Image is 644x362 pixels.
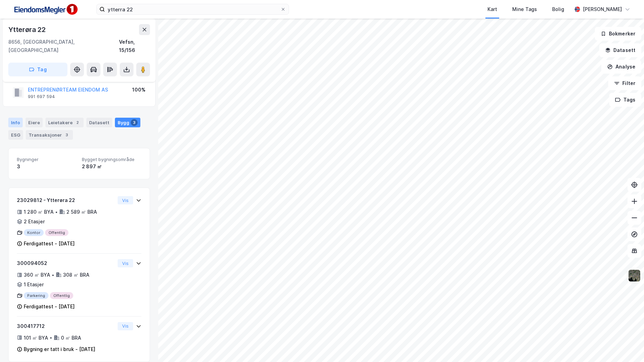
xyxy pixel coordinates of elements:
div: 0 ㎡ BRA [61,334,81,342]
iframe: Chat Widget [610,329,644,362]
button: Vis [118,322,133,330]
div: Bygg [115,118,140,127]
div: 2 Etasjer [24,217,45,226]
img: F4PB6Px+NJ5v8B7XTbfpPpyloAAAAASUVORK5CYII= [11,2,80,17]
div: Transaksjoner [26,130,73,140]
button: Vis [118,259,133,267]
div: Vefsn, 15/156 [119,38,150,54]
div: [PERSON_NAME] [583,5,622,13]
div: Bygning er tatt i bruk - [DATE] [24,345,95,353]
div: 360 ㎡ BYA [24,271,50,279]
div: 2 897 ㎡ [82,162,141,171]
div: 23029812 - Ytterøra 22 [17,196,115,204]
div: 300094052 [17,259,115,267]
div: 1 280 ㎡ BYA [24,208,54,216]
button: Tag [8,63,67,76]
div: Leietakere [45,118,84,127]
div: Ytterøra 22 [8,24,47,35]
div: 8656, [GEOGRAPHIC_DATA], [GEOGRAPHIC_DATA] [8,38,119,54]
div: Datasett [86,118,112,127]
div: Bolig [552,5,564,13]
div: 308 ㎡ BRA [63,271,89,279]
div: 101 ㎡ BYA [24,334,48,342]
div: Info [8,118,23,127]
div: • [55,209,58,215]
input: Søk på adresse, matrikkel, gårdeiere, leietakere eller personer [105,4,280,14]
span: Bygninger [17,157,76,162]
button: Datasett [599,43,641,57]
span: Bygget bygningsområde [82,157,141,162]
button: Vis [118,196,133,204]
div: 2 [74,119,81,126]
div: ESG [8,130,23,140]
button: Analyse [601,60,641,74]
div: Ferdigattest - [DATE] [24,302,75,311]
div: Ferdigattest - [DATE] [24,239,75,248]
button: Bokmerker [595,27,641,41]
div: Mine Tags [512,5,537,13]
div: • [52,272,54,278]
div: • [50,335,52,340]
div: 300417712 [17,322,115,330]
button: Filter [608,76,641,90]
div: Kontrollprogram for chat [610,329,644,362]
div: 1 Etasjer [24,280,44,289]
div: Eiere [25,118,43,127]
div: 3 [63,131,70,138]
div: 2 589 ㎡ BRA [66,208,97,216]
div: 3 [131,119,138,126]
img: 9k= [628,269,641,282]
div: 100% [132,86,146,94]
div: 3 [17,162,76,171]
div: Kart [487,5,497,13]
button: Tags [609,93,641,107]
div: 991 697 594 [28,94,55,99]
